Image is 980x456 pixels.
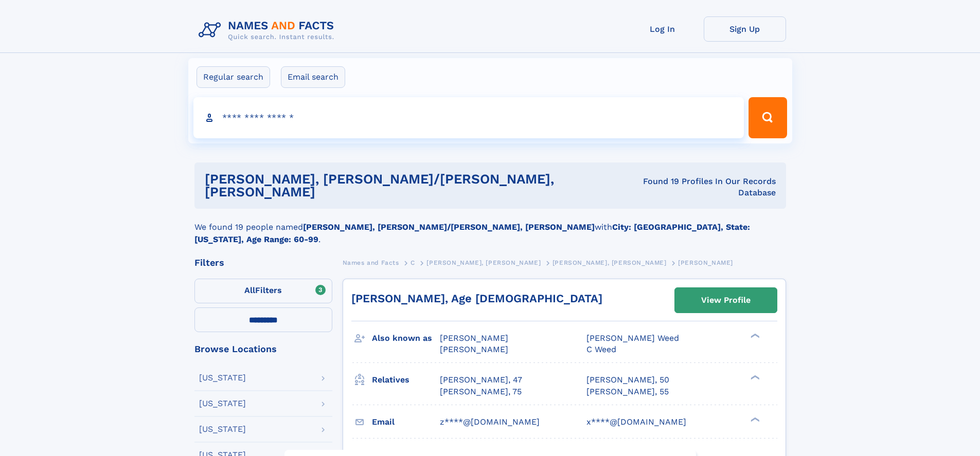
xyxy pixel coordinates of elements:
div: [US_STATE] [199,399,246,408]
a: Names and Facts [343,256,399,269]
span: [PERSON_NAME] [678,259,733,266]
div: Filters [194,258,332,267]
span: [PERSON_NAME], [PERSON_NAME] [426,259,541,266]
div: We found 19 people named with . [194,209,786,246]
a: [PERSON_NAME], 75 [440,386,522,397]
div: ❯ [748,416,760,423]
span: C [411,259,415,266]
label: Email search [281,66,345,88]
h3: Email [372,413,440,431]
a: Log In [621,16,704,42]
a: [PERSON_NAME], 55 [586,386,669,397]
div: [US_STATE] [199,374,246,382]
span: [PERSON_NAME] Weed [586,333,679,343]
div: ❯ [748,333,760,339]
label: Filters [194,279,332,303]
div: [US_STATE] [199,425,246,433]
button: Search Button [749,97,787,138]
div: Found 19 Profiles In Our Records Database [620,176,775,198]
a: [PERSON_NAME], [PERSON_NAME] [553,256,667,269]
h1: [PERSON_NAME], [PERSON_NAME]/[PERSON_NAME], [PERSON_NAME] [205,173,621,198]
input: search input [193,97,744,138]
img: Logo Names and Facts [194,16,343,44]
a: C [411,256,415,269]
a: Sign Up [704,16,786,42]
div: Browse Locations [194,344,332,354]
h3: Relatives [372,371,440,389]
span: C Weed [586,344,616,354]
a: [PERSON_NAME], 47 [440,374,522,386]
h3: Also known as [372,330,440,347]
div: View Profile [701,288,751,312]
b: City: [GEOGRAPHIC_DATA], State: [US_STATE], Age Range: 60-99 [194,222,750,244]
a: [PERSON_NAME], [PERSON_NAME] [426,256,541,269]
a: [PERSON_NAME], Age [DEMOGRAPHIC_DATA] [351,292,602,305]
a: View Profile [675,288,777,313]
span: [PERSON_NAME] [440,344,508,354]
span: [PERSON_NAME], [PERSON_NAME] [553,259,667,266]
b: [PERSON_NAME], [PERSON_NAME]/[PERSON_NAME], [PERSON_NAME] [303,222,595,232]
a: [PERSON_NAME], 50 [586,374,669,386]
label: Regular search [197,66,270,88]
span: [PERSON_NAME] [440,333,508,343]
div: ❯ [748,374,760,381]
span: All [244,285,255,295]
